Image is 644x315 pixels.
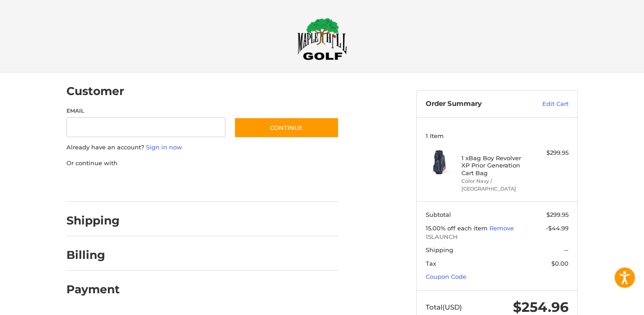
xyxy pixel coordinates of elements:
[426,211,451,218] span: Subtotal
[546,211,569,218] span: $299.95
[461,154,531,177] h4: 1 x Bag Boy Revolver XP Prior Generation Cart Bag
[533,148,569,157] div: $299.95
[551,260,569,267] span: $0.00
[426,273,466,280] a: Coupon Code
[140,177,208,193] iframe: PayPal-paylater
[426,224,489,232] span: 15.00% off each item
[146,143,182,151] a: Sign in now
[66,214,120,228] h2: Shipping
[564,246,569,253] span: --
[426,260,436,267] span: Tax
[66,84,124,98] h2: Customer
[569,291,644,315] iframe: Google Customer Reviews
[66,282,120,296] h2: Payment
[234,117,339,138] button: Continue
[66,107,226,115] label: Email
[426,233,569,242] span: 15LAUNCH
[217,177,285,193] iframe: PayPal-venmo
[66,248,119,262] h2: Billing
[426,100,523,109] h3: Order Summary
[426,303,462,311] span: Total (USD)
[489,224,514,232] a: Remove
[297,18,347,60] img: Maple Hill Golf
[546,224,569,232] span: -$44.99
[523,100,569,109] a: Edit Cart
[461,177,531,192] li: Color Navy / [GEOGRAPHIC_DATA]
[66,143,339,152] p: Already have an account?
[426,246,453,253] span: Shipping
[66,159,339,168] p: Or continue with
[64,177,132,193] iframe: PayPal-paypal
[426,132,569,139] h3: 1 Item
